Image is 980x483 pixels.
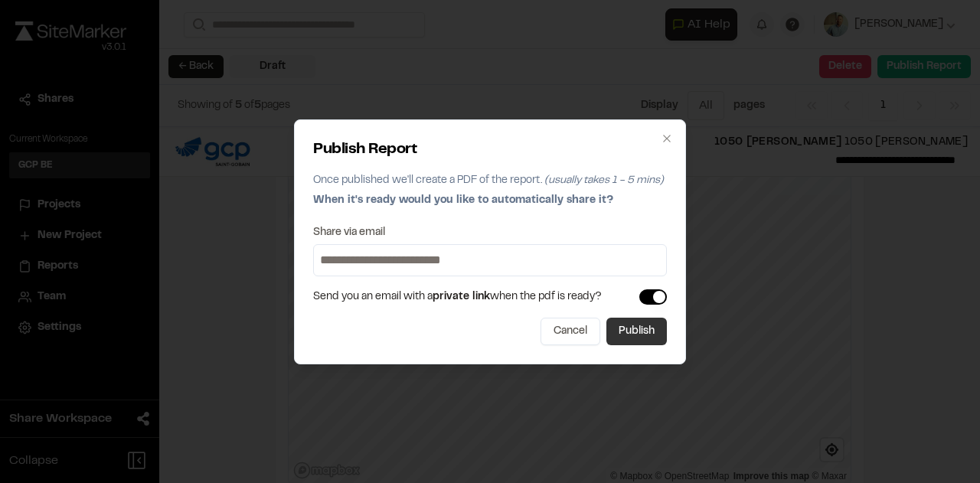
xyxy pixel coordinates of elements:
span: Send you an email with a when the pdf is ready? [313,289,602,305]
span: (usually takes 1 - 5 mins) [544,176,664,185]
button: Publish [606,318,667,345]
button: Cancel [541,318,600,345]
span: private link [433,292,490,302]
h2: Publish Report [313,139,667,162]
p: Once published we'll create a PDF of the report. [313,172,667,189]
span: When it's ready would you like to automatically share it? [313,196,613,205]
label: Share via email [313,227,385,238]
